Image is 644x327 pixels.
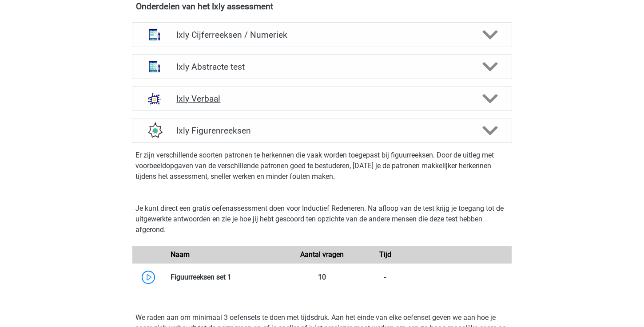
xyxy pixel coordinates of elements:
[176,62,467,72] h4: Ixly Abstracte test
[128,86,516,111] a: analogieen Ixly Verbaal
[143,87,166,110] img: analogieen
[176,30,467,40] h4: Ixly Cijferreeksen / Numeriek
[136,1,508,12] h4: Onderdelen van het Ixly assessment
[143,23,166,46] img: cijferreeksen
[354,249,417,260] div: Tijd
[176,126,467,136] h4: Ixly Figurenreeksen
[143,119,166,142] img: figuurreeksen
[128,118,516,143] a: figuurreeksen Ixly Figurenreeksen
[176,94,467,104] h4: Ixly Verbaal
[164,272,290,283] div: Figuurreeksen set 1
[128,22,516,47] a: cijferreeksen Ixly Cijferreeksen / Numeriek
[164,249,290,260] div: Naam
[128,54,516,79] a: abstracte matrices Ixly Abstracte test
[143,55,166,78] img: abstracte matrices
[290,249,354,260] div: Aantal vragen
[135,203,509,235] p: Je kunt direct een gratis oefenassessment doen voor Inductief Redeneren. Na afloop van de test kr...
[135,150,509,182] p: Er zijn verschillende soorten patronen te herkennen die vaak worden toegepast bij figuurreeksen. ...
